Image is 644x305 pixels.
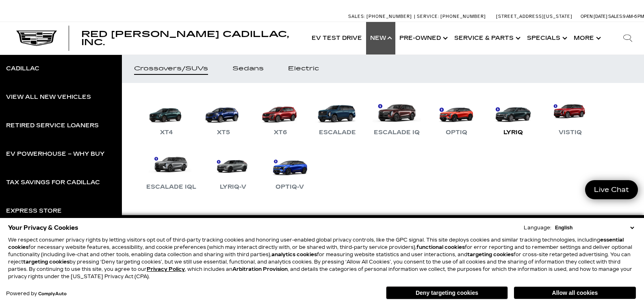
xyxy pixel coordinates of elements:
[23,259,69,265] strong: targeting cookies
[366,14,412,19] span: [PHONE_NUMBER]
[208,150,257,192] a: LYRIQ-V
[315,128,360,137] div: Escalade
[585,180,638,199] a: Live Chat
[440,14,486,19] span: [PHONE_NUMBER]
[220,54,276,83] a: Sedans
[199,95,248,137] a: XT5
[81,30,299,46] a: Red [PERSON_NAME] Cadillac, Inc.
[570,22,603,54] button: More
[417,14,439,19] span: Service:
[232,66,264,72] div: Sedans
[142,150,200,192] a: Escalade IQL
[546,95,594,137] a: VISTIQ
[496,14,572,19] a: [STREET_ADDRESS][US_STATE]
[414,14,488,19] a: Service: [PHONE_NUMBER]
[6,66,39,72] div: Cadillac
[386,286,508,299] button: Deny targeting cookies
[370,95,424,137] a: Escalade IQ
[8,236,636,280] p: We respect consumer privacy rights by letting visitors opt out of third-party tracking cookies an...
[370,128,424,137] div: Escalade IQ
[308,22,366,54] a: EV Test Drive
[256,95,305,137] a: XT6
[514,287,636,299] button: Allow all cookies
[270,128,291,137] div: XT6
[432,95,481,137] a: OPTIQ
[6,180,100,185] div: Tax Savings for Cadillac
[16,30,57,46] img: Cadillac Dark Logo with Cadillac White Text
[555,128,586,137] div: VISTIQ
[81,29,289,47] span: Red [PERSON_NAME] Cadillac, Inc.
[489,95,538,137] a: LYRIQ
[524,225,551,230] div: Language:
[134,66,208,72] div: Crossovers/SUVs
[499,128,527,137] div: LYRIQ
[395,22,450,54] a: Pre-Owned
[265,150,314,192] a: OPTIQ-V
[467,252,514,257] strong: targeting cookies
[6,123,99,129] div: Retired Service Loaners
[276,54,331,83] a: Electric
[581,14,607,19] span: Open [DATE]
[313,95,362,137] a: Escalade
[122,54,220,83] a: Crossovers/SUVs
[416,244,465,250] strong: functional cookies
[590,185,633,194] span: Live Chat
[8,222,78,233] span: Your Privacy & Cookies
[450,22,523,54] a: Service & Parts
[623,14,644,19] span: 9 AM-6 PM
[348,14,365,19] span: Sales:
[271,182,308,192] div: OPTIQ-V
[6,151,104,157] div: EV Powerhouse – Why Buy
[142,95,191,137] a: XT4
[147,266,185,272] a: Privacy Policy
[216,182,250,192] div: LYRIQ-V
[156,128,177,137] div: XT4
[6,94,91,100] div: View All New Vehicles
[442,128,471,137] div: OPTIQ
[366,22,395,54] a: New
[213,128,234,137] div: XT5
[6,208,62,214] div: Express Store
[523,22,570,54] a: Specials
[553,224,636,231] select: Language Select
[608,14,623,19] span: Sales:
[271,252,317,257] strong: analytics cookies
[6,291,67,296] div: Powered by
[348,14,414,19] a: Sales: [PHONE_NUMBER]
[38,292,67,296] a: ComplyAuto
[232,266,288,272] strong: Arbitration Provision
[288,66,319,72] div: Electric
[142,182,200,192] div: Escalade IQL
